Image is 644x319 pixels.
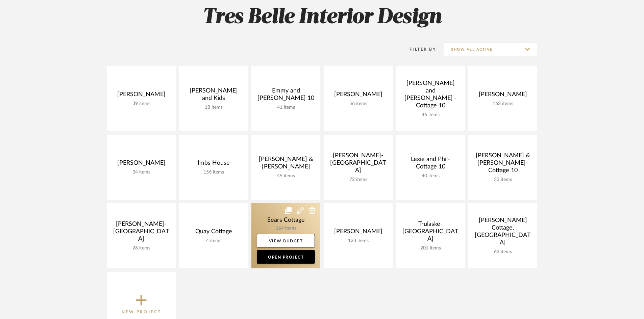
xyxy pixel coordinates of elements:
[257,87,315,105] div: Emmy and [PERSON_NAME] 10
[474,217,532,249] div: [PERSON_NAME] Cottage, [GEOGRAPHIC_DATA]
[474,101,532,107] div: 163 items
[474,152,532,177] div: [PERSON_NAME] & [PERSON_NAME]-Cottage 10
[329,91,387,101] div: [PERSON_NAME]
[112,91,170,101] div: [PERSON_NAME]
[474,177,532,183] div: 33 items
[122,309,161,315] p: New Project
[401,156,460,173] div: Lexie and Phil-Cottage 10
[329,177,387,183] div: 72 items
[329,101,387,107] div: 56 items
[401,80,460,112] div: [PERSON_NAME] and [PERSON_NAME] -Cottage 10
[79,5,565,30] h2: Tres Belle Interior Design
[112,220,170,245] div: [PERSON_NAME]-[GEOGRAPHIC_DATA]
[184,105,243,110] div: 18 items
[401,173,460,179] div: 40 items
[257,105,315,110] div: 41 items
[401,245,460,251] div: 201 items
[257,250,315,264] a: Open Project
[257,173,315,179] div: 49 items
[112,245,170,251] div: 26 items
[329,228,387,238] div: [PERSON_NAME]
[112,159,170,169] div: [PERSON_NAME]
[257,234,315,247] a: View Budget
[112,169,170,175] div: 34 items
[401,46,436,53] div: Filter By
[329,238,387,244] div: 123 items
[474,91,532,101] div: [PERSON_NAME]
[112,101,170,107] div: 39 items
[401,112,460,118] div: 46 items
[474,249,532,255] div: 63 items
[184,159,243,169] div: Imbs House
[184,228,243,238] div: Quay Cottage
[329,152,387,177] div: [PERSON_NAME]- [GEOGRAPHIC_DATA]
[184,238,243,244] div: 4 items
[401,220,460,245] div: Trulaske-[GEOGRAPHIC_DATA]
[257,156,315,173] div: [PERSON_NAME] & [PERSON_NAME]
[184,87,243,105] div: [PERSON_NAME] and Kids
[184,169,243,175] div: 156 items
